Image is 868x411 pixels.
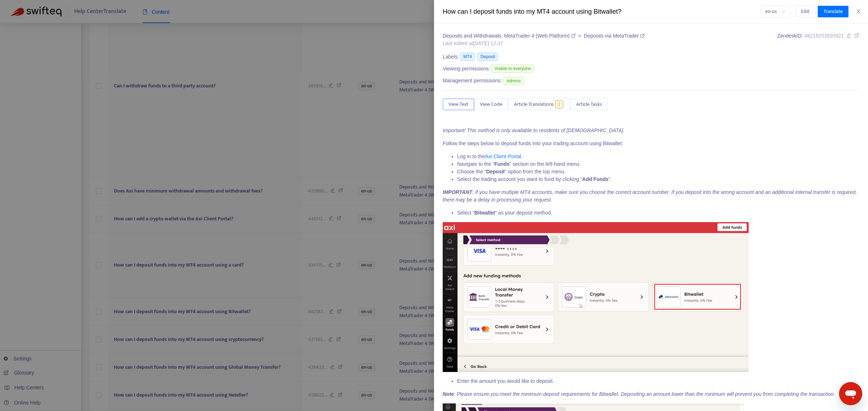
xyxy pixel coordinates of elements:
strong: Add Funds [582,176,609,182]
span: View Text [448,100,468,108]
em: Important! This method is only available to residents of [DEMOGRAPHIC_DATA]. [443,127,625,133]
a: Deposits via MetaTrader [584,33,644,39]
span: Translate [824,8,843,16]
button: Edit [795,6,815,17]
em: : If you have multiple MT4 accounts, make sure you choose the correct account number. If you depo... [443,189,857,203]
li: Select “ ” as your deposit method. [457,209,859,217]
button: Article Translations2 [508,99,570,110]
li: Choose the “ ” option from the top menu. [457,168,859,176]
p: Follow the steps below to deposit funds into your trading account using Bitwallet: [443,140,859,147]
button: Close [854,8,864,15]
span: 48218253920921 [804,33,844,39]
span: en-us [765,6,786,17]
iframe: Button to launch messaging window [839,382,862,405]
span: Viewing permissions: [443,65,490,73]
button: View Code [474,99,508,110]
strong: Note [443,391,454,397]
button: Article Tasks [570,99,608,110]
a: Axi Client Portal [485,153,521,159]
span: Labels: [443,53,459,61]
span: Edit [801,8,809,16]
strong: Deposit [486,169,505,174]
span: close [856,9,861,14]
span: Article Tasks [576,100,602,108]
em: : Please ensure you meet the minimum deposit requirements for Bitwallet. Depositing an amount low... [443,391,835,397]
strong: Bitwallet [474,210,495,216]
div: Zendesk ID: [777,32,859,47]
span: Visible to everyone [492,65,534,73]
img: 48218772116505 [443,222,749,372]
strong: IMPORTANT [443,189,472,195]
button: View Text [443,99,474,110]
span: MT4 [460,53,475,61]
span: View Code [480,100,502,108]
div: Last edited at [DATE] 12:37 [443,40,644,47]
span: Article Translations [514,100,554,108]
strong: Funds [494,161,510,167]
li: Enter the amount you would like to deposit. [457,377,859,385]
li: Select the trading account you want to fund by clicking “ ”. [457,176,859,183]
span: Deposit [477,53,498,61]
a: Deposits and Withdrawals: MetaTrader 4 (Web Platform) [443,33,577,39]
div: How can I deposit funds into my MT4 account using Bitwallet? [443,7,761,17]
li: Log in to the . [457,153,859,160]
div: > [443,32,644,40]
li: Navigate to the “ ” section on the left-hand menu. [457,160,859,168]
span: 2 [555,100,563,108]
span: Management permissions: [443,77,502,85]
button: Translate [818,6,848,17]
span: Admins [503,77,524,85]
